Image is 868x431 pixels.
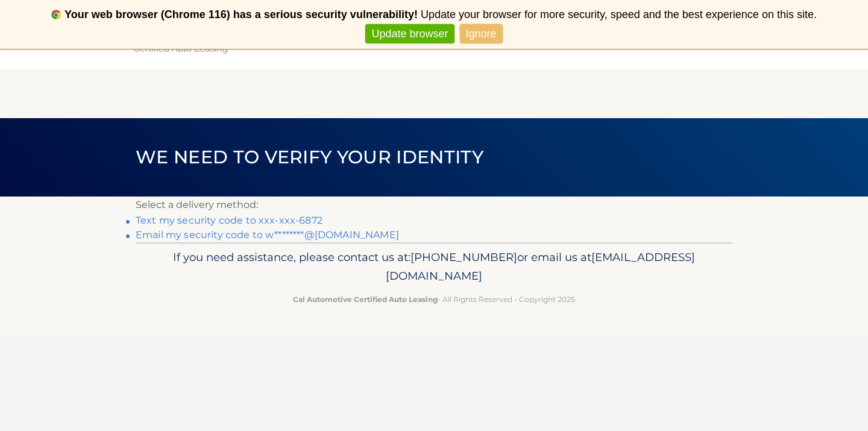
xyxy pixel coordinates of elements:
a: Update browser [365,24,454,44]
b: Your web browser (Chrome 116) has a serious security vulnerability! [64,8,418,20]
span: Update your browser for more security, speed and the best experience on this site. [421,8,817,20]
a: Ignore [460,24,503,44]
strong: Cal Automotive Certified Auto Leasing [293,295,438,304]
a: Text my security code to xxx-xxx-6872 [136,215,322,226]
p: - All Rights Reserved - Copyright 2025 [143,293,725,306]
p: Select a delivery method: [136,197,732,213]
span: [PHONE_NUMBER] [410,250,517,264]
p: If you need assistance, please contact us at: or email us at [143,248,725,286]
span: We need to verify your identity [136,146,483,168]
a: Email my security code to w********@[DOMAIN_NAME] [136,229,399,241]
